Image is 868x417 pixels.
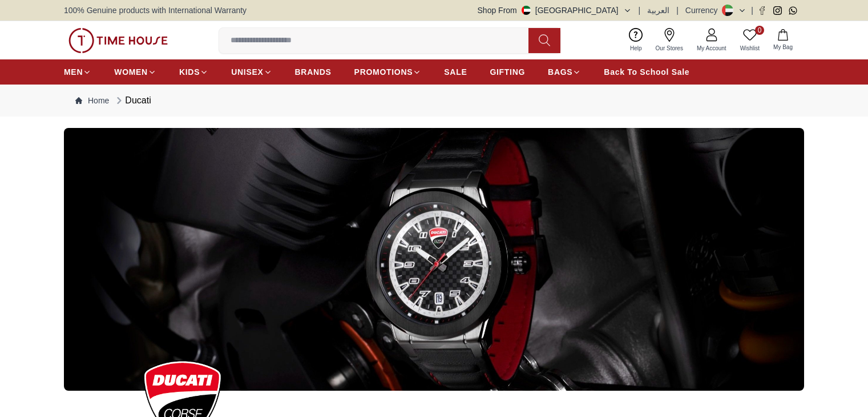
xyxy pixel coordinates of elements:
span: WOMEN [114,66,148,78]
a: KIDS [179,62,208,82]
span: Back To School Sale [604,66,689,78]
span: Wishlist [736,44,764,53]
nav: Breadcrumb [64,85,804,117]
span: 100% Genuine products with International Warranty [64,5,247,16]
a: UNISEX [231,62,272,82]
span: | [639,5,641,16]
a: MEN [64,62,91,82]
a: PROMOTIONS [354,62,422,82]
img: ... [68,28,168,53]
div: Currency [685,5,722,16]
img: ... [64,128,804,391]
span: SALE [444,66,467,78]
span: BAGS [548,66,572,78]
a: SALE [444,62,467,82]
a: BRANDS [295,62,332,82]
span: My Account [692,44,731,53]
a: GIFTING [490,62,525,82]
a: WOMEN [114,62,156,82]
a: BAGS [548,62,581,82]
span: MEN [64,66,83,78]
a: Our Stores [649,26,690,55]
a: Instagram [773,6,782,15]
span: | [751,5,753,16]
a: Help [623,26,649,55]
span: Our Stores [651,44,688,53]
a: Whatsapp [789,6,797,15]
a: 0Wishlist [733,26,766,55]
a: Back To School Sale [604,62,689,82]
span: Help [625,44,647,53]
span: My Bag [769,43,797,51]
span: | [676,5,679,16]
a: Home [75,95,109,106]
span: KIDS [179,66,200,78]
span: BRANDS [295,66,332,78]
span: PROMOTIONS [354,66,413,78]
button: العربية [647,5,669,16]
button: My Bag [766,27,800,54]
button: Shop From[GEOGRAPHIC_DATA] [478,5,632,16]
span: 0 [755,26,764,35]
img: United Arab Emirates [522,6,531,15]
div: Ducati [114,94,151,107]
span: GIFTING [490,66,525,78]
a: Facebook [758,6,766,15]
span: UNISEX [231,66,263,78]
